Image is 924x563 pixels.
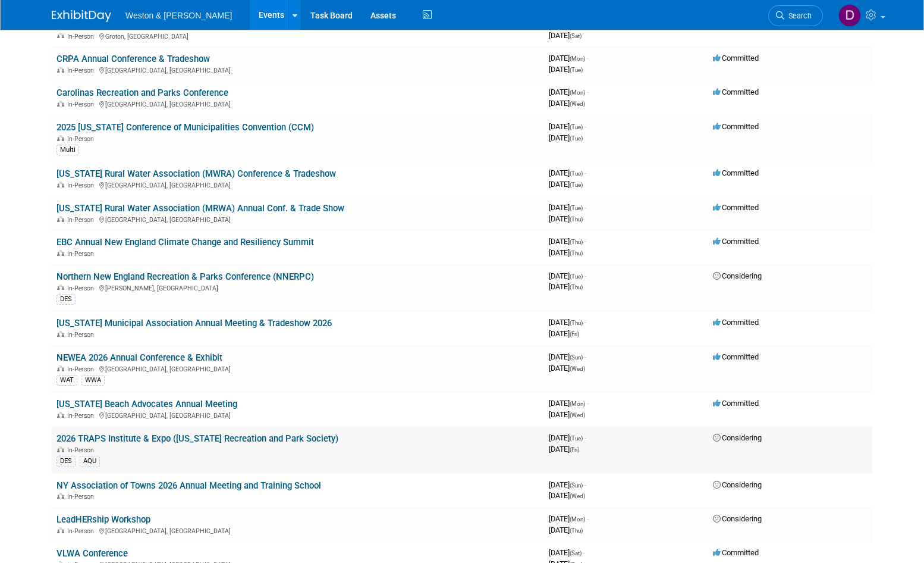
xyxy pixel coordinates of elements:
[570,320,583,326] span: (Thu)
[713,54,759,62] span: Committed
[584,352,586,361] span: -
[549,248,583,257] span: [DATE]
[570,182,583,188] span: (Tue)
[549,480,586,489] span: [DATE]
[570,33,582,39] span: (Sat)
[570,124,583,130] span: (Tue)
[57,67,64,73] img: In-Person Event
[52,10,111,22] img: ExhibitDay
[57,33,64,39] img: In-Person Event
[549,352,586,361] span: [DATE]
[57,527,64,533] img: In-Person Event
[570,550,582,556] span: (Sat)
[56,122,314,133] a: 2025 [US_STATE] Conference of Municipalities Convention (CCM)
[784,11,812,20] span: Search
[80,456,100,467] div: AQU
[549,433,586,442] span: [DATE]
[549,214,583,223] span: [DATE]
[713,203,759,212] span: Committed
[570,284,583,290] span: (Thu)
[549,87,589,96] span: [DATE]
[56,283,539,292] div: [PERSON_NAME], [GEOGRAPHIC_DATA]
[570,273,583,280] span: (Tue)
[56,433,338,444] a: 2026 TRAPS Institute & Expo ([US_STATE] Recreation and Park Society)
[583,548,585,557] span: -
[56,410,539,420] div: [GEOGRAPHIC_DATA], [GEOGRAPHIC_DATA]
[67,331,98,339] span: In-Person
[549,122,586,131] span: [DATE]
[549,399,589,408] span: [DATE]
[549,364,585,373] span: [DATE]
[713,87,759,96] span: Committed
[570,354,583,361] span: (Sun)
[56,375,77,386] div: WAT
[67,250,98,258] span: In-Person
[549,526,583,534] span: [DATE]
[549,410,585,419] span: [DATE]
[570,89,585,96] span: (Mon)
[570,412,585,418] span: (Wed)
[56,180,539,189] div: [GEOGRAPHIC_DATA], [GEOGRAPHIC_DATA]
[56,54,210,64] a: CRPA Annual Conference & Tradeshow
[549,282,583,291] span: [DATE]
[56,526,539,535] div: [GEOGRAPHIC_DATA], [GEOGRAPHIC_DATA]
[67,182,98,189] span: In-Person
[67,135,98,143] span: In-Person
[713,271,762,280] span: Considering
[81,375,105,386] div: WWA
[56,352,222,363] a: NEWEA 2026 Annual Conference & Exhibit
[56,145,79,155] div: Multi
[57,182,64,187] img: In-Person Event
[713,352,759,361] span: Committed
[57,250,64,256] img: In-Person Event
[57,101,64,107] img: In-Person Event
[56,65,539,74] div: [GEOGRAPHIC_DATA], [GEOGRAPHIC_DATA]
[67,365,98,373] span: In-Person
[56,294,76,305] div: DES
[125,11,232,20] span: Weston & [PERSON_NAME]
[57,284,64,290] img: In-Person Event
[570,250,583,257] span: (Thu)
[587,54,589,62] span: -
[56,548,128,559] a: VLWA Conference
[570,446,579,453] span: (Fri)
[713,237,759,246] span: Committed
[768,5,823,26] a: Search
[549,180,583,189] span: [DATE]
[570,55,585,62] span: (Mon)
[713,122,759,131] span: Committed
[56,168,336,179] a: [US_STATE] Rural Water Association (MWRA) Conference & Tradeshow
[549,133,583,142] span: [DATE]
[570,67,583,73] span: (Tue)
[713,548,759,557] span: Committed
[57,331,64,337] img: In-Person Event
[56,203,344,214] a: [US_STATE] Rural Water Association (MRWA) Annual Conf. & Trade Show
[570,401,585,407] span: (Mon)
[587,399,589,408] span: -
[838,4,861,27] img: Daniel Herzog
[713,399,759,408] span: Committed
[584,237,586,246] span: -
[587,514,589,523] span: -
[570,101,585,107] span: (Wed)
[56,31,539,40] div: Groton, [GEOGRAPHIC_DATA]
[56,99,539,108] div: [GEOGRAPHIC_DATA], [GEOGRAPHIC_DATA]
[67,527,98,535] span: In-Person
[67,493,98,501] span: In-Person
[549,31,582,40] span: [DATE]
[67,33,98,40] span: In-Person
[570,435,583,442] span: (Tue)
[570,493,585,499] span: (Wed)
[57,493,64,499] img: In-Person Event
[584,480,586,489] span: -
[570,527,583,534] span: (Thu)
[549,271,586,280] span: [DATE]
[56,318,332,329] a: [US_STATE] Municipal Association Annual Meeting & Tradeshow 2026
[584,318,586,327] span: -
[570,482,583,489] span: (Sun)
[549,203,586,212] span: [DATE]
[56,237,314,248] a: EBC Annual New England Climate Change and Resiliency Summit
[549,445,579,453] span: [DATE]
[56,364,539,373] div: [GEOGRAPHIC_DATA], [GEOGRAPHIC_DATA]
[56,456,76,467] div: DES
